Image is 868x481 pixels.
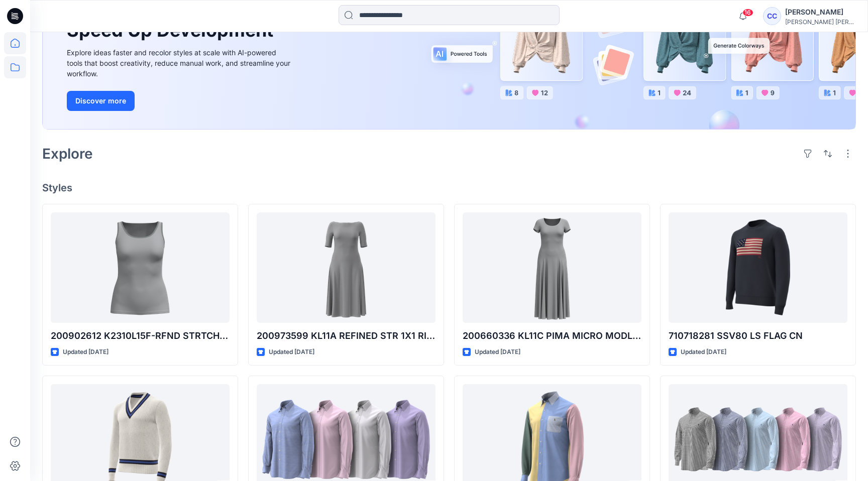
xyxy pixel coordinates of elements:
[669,212,847,323] a: 710718281 SSV80 LS FLAG CN
[257,329,436,343] p: 200973599 KL11A REFINED STR 1X1 RIB-MUNZIE-ELBOW SLEEVE-DAY DRESS-M
[42,182,856,194] h4: Styles
[42,146,93,162] h2: Explore
[67,91,293,111] a: Discover more
[785,6,855,18] div: [PERSON_NAME]
[63,347,108,357] p: Updated [DATE]
[51,329,230,343] p: 200902612 K2310L15F-RFND STRTCH 2X2 RIB-[PERSON_NAME]-SLEEVELESS-TANK
[669,329,847,343] p: 710718281 SSV80 LS FLAG CN
[269,347,314,357] p: Updated [DATE]
[742,9,753,17] span: 16
[763,7,781,25] div: CC
[463,212,641,323] a: 200660336 KL11C PIMA MICRO MODL 140-FADRINA-CAP SLEEVE-CASUAL
[257,212,436,323] a: 200973599 KL11A REFINED STR 1X1 RIB-MUNZIE-ELBOW SLEEVE-DAY DRESS-M
[681,347,726,357] p: Updated [DATE]
[785,18,855,26] div: [PERSON_NAME] [PERSON_NAME]
[51,212,230,323] a: 200902612 K2310L15F-RFND STRTCH 2X2 RIB-KELLY-SLEEVELESS-TANK
[67,47,293,79] div: Explore ideas faster and recolor styles at scale with AI-powered tools that boost creativity, red...
[463,329,641,343] p: 200660336 KL11C PIMA MICRO MODL 140-FADRINA-CAP SLEEVE-CASUAL
[475,347,520,357] p: Updated [DATE]
[67,91,135,111] button: Discover more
